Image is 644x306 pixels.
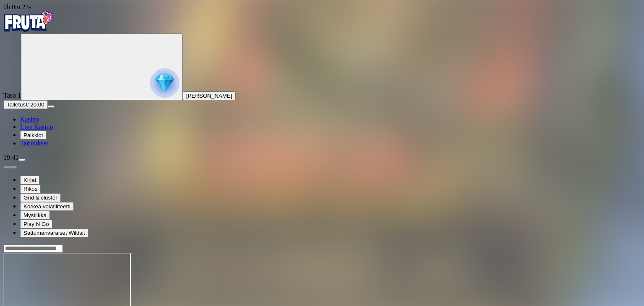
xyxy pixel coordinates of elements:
[3,154,18,161] span: 19:41
[150,68,179,98] img: reward progress
[23,221,49,227] span: Play N Go
[48,105,55,108] button: menu
[3,244,63,253] input: Search
[23,194,57,201] span: Grid & cluster
[20,193,61,202] button: Grid & cluster
[23,230,85,236] span: Sattumanvaraiset Wildsit
[3,166,10,169] button: prev slide
[20,176,39,184] button: Kirjat
[20,211,50,220] button: Mystiikka
[3,92,21,99] span: Taso 1
[20,184,41,193] button: Rikos
[183,91,236,100] button: [PERSON_NAME]
[20,131,47,140] button: Palkkiot
[20,116,39,123] a: Kasino
[23,212,47,218] span: Mystiikka
[3,26,54,33] a: Fruta
[20,228,88,237] button: Sattumanvaraiset Wildsit
[23,177,36,183] span: Kirjat
[23,203,70,210] span: Korkea volatiliteetti
[3,11,641,147] nav: Primary
[18,158,25,161] button: menu
[7,101,26,108] span: Talletus
[20,123,53,130] a: Live Kasino
[20,202,74,211] button: Korkea volatiliteetti
[20,140,48,147] a: Tarjoukset
[23,186,37,192] span: Rikos
[26,101,44,108] span: € 20.00
[20,220,52,228] button: Play N Go
[3,3,31,10] span: user session time
[3,11,54,32] img: Fruta
[21,34,183,100] button: reward progress
[10,166,17,169] button: next slide
[186,93,232,99] span: [PERSON_NAME]
[3,100,48,109] button: Talletusplus icon€ 20.00
[23,132,43,138] span: Palkkiot
[3,116,641,147] nav: Main menu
